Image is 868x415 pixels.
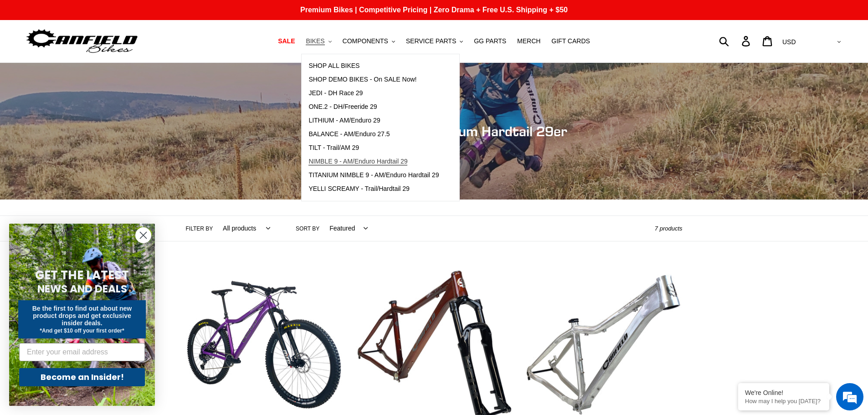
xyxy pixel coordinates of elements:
span: GIFT CARDS [551,37,590,45]
div: Minimize live chat window [149,5,171,26]
a: GG PARTS [469,35,511,47]
a: SHOP ALL BIKES [302,59,446,73]
a: BALANCE - AM/Enduro 27.5 [302,128,446,141]
a: ONE.2 - DH/Freeride 29 [302,100,446,114]
label: Sort by [296,225,319,233]
span: We're online! [53,115,126,207]
a: YELLI SCREAMY - Trail/Hardtail 29 [302,182,446,196]
span: YELLI SCREAMY - Aluminum Hardtail 29er [301,123,567,139]
span: YELLI SCREAMY - Trail/Hardtail 29 [308,185,410,193]
label: Filter by [186,225,213,233]
a: SALE [273,35,299,47]
a: GIFT CARDS [547,35,595,47]
span: Be the first to find out about new product drops and get exclusive insider deals. [32,305,132,327]
span: SALE [278,37,295,45]
a: NIMBLE 9 - AM/Enduro Hardtail 29 [302,155,446,169]
span: BALANCE - AM/Enduro 27.5 [308,130,390,138]
span: GET THE LATEST [35,267,129,283]
span: 7 products [655,225,683,232]
a: JEDI - DH Race 29 [302,87,446,100]
p: How may I help you today? [745,398,822,405]
span: ONE.2 - DH/Freeride 29 [308,103,377,111]
div: Navigation go back [10,50,24,64]
span: LITHIUM - AM/Enduro 29 [308,117,380,124]
a: MERCH [513,35,545,47]
span: SERVICE PARTS [406,37,456,45]
textarea: Type your message and hit 'Enter' [5,249,174,281]
button: Close dialog [135,227,151,243]
span: TITANIUM NIMBLE 9 - AM/Enduro Hardtail 29 [308,171,439,179]
input: Search [724,31,747,51]
button: SERVICE PARTS [401,35,467,47]
div: We're Online! [745,389,822,396]
img: Canfield Bikes [25,27,139,56]
img: d_696896380_company_1647369064580_696896380 [29,46,52,68]
span: SHOP DEMO BIKES - On SALE Now! [308,76,416,83]
span: MERCH [517,37,540,45]
span: NIMBLE 9 - AM/Enduro Hardtail 29 [308,158,407,165]
span: NEWS AND DEALS [37,282,127,296]
span: COMPONENTS [343,37,388,45]
button: Become an Insider! [19,368,145,386]
span: JEDI - DH Race 29 [308,89,363,97]
span: SHOP ALL BIKES [308,62,360,70]
span: *And get $10 off your first order* [40,328,124,334]
a: TILT - Trail/AM 29 [302,141,446,155]
a: LITHIUM - AM/Enduro 29 [302,114,446,128]
div: Chat with us now [61,51,167,63]
span: GG PARTS [474,37,506,45]
button: COMPONENTS [338,35,400,47]
a: TITANIUM NIMBLE 9 - AM/Enduro Hardtail 29 [302,169,446,182]
button: BIKES [301,35,336,47]
a: SHOP DEMO BIKES - On SALE Now! [302,73,446,87]
input: Enter your email address [19,343,145,361]
span: TILT - Trail/AM 29 [308,144,359,152]
span: BIKES [306,37,324,45]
